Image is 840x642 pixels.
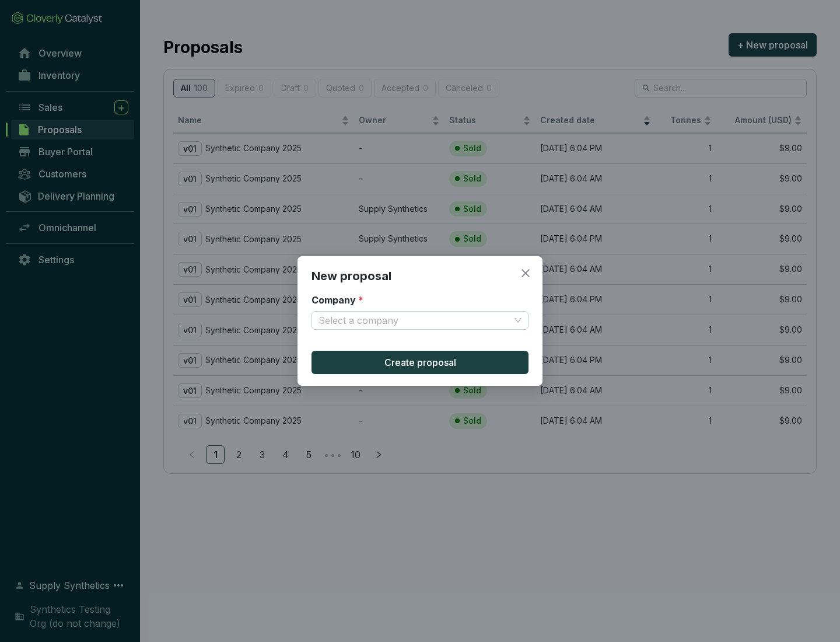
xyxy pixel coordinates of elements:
[311,351,528,374] button: Create proposal
[520,268,531,278] span: close
[311,294,363,306] label: Company
[516,264,535,282] button: Close
[516,268,535,278] span: Close
[384,355,456,369] span: Create proposal
[311,268,528,284] h2: New proposal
